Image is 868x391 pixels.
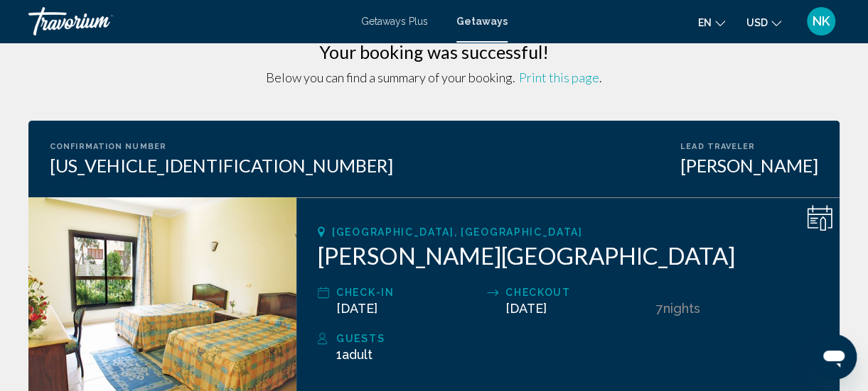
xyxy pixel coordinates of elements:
a: Travorium [28,7,347,35]
div: Confirmation Number [50,142,393,151]
span: [DATE] [505,301,547,316]
span: en [698,17,712,28]
span: . [517,70,602,85]
div: Lead Traveler [680,142,818,151]
span: 1 [336,347,373,362]
div: [US_VEHICLE_IDENTIFICATION_NUMBER] [50,155,393,176]
span: NK [813,14,830,28]
span: [GEOGRAPHIC_DATA], [GEOGRAPHIC_DATA] [332,226,582,238]
span: Adult [342,347,373,362]
span: Below you can find a summary of your booking. [266,70,515,85]
div: [PERSON_NAME] [680,155,818,176]
span: Print this page [519,70,599,85]
button: Change language [698,12,725,33]
a: Getaways [456,16,508,27]
iframe: Button to launch messaging window [811,334,857,380]
div: Checkout [505,284,649,301]
span: USD [746,17,768,28]
div: Check-In [336,284,480,301]
span: Nights [663,301,700,316]
div: Guests [336,330,818,347]
span: 7 [656,301,663,316]
a: Getaways Plus [361,16,428,27]
h2: [PERSON_NAME][GEOGRAPHIC_DATA] [318,241,818,270]
h3: Your booking was successful! [28,41,840,62]
span: [DATE] [336,301,377,316]
button: User Menu [803,6,840,36]
button: Change currency [746,12,781,33]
